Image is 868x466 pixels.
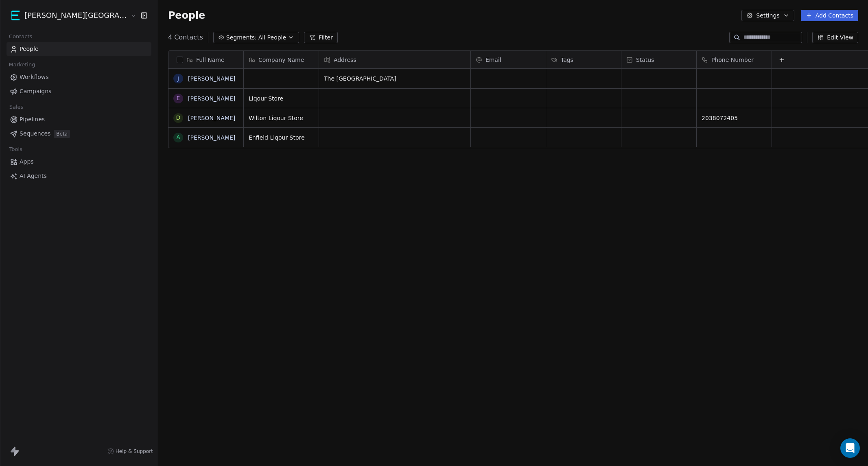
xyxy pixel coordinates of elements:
[168,51,243,68] div: Full Name
[168,69,244,442] div: grid
[697,51,772,68] div: Phone Number
[561,56,573,64] span: Tags
[801,10,858,21] button: Add Contacts
[5,59,39,71] span: Marketing
[188,115,235,121] a: [PERSON_NAME]
[20,115,45,124] span: Pipelines
[7,113,151,126] a: Pipelines
[188,95,235,102] a: [PERSON_NAME]
[471,51,546,68] div: Email
[11,11,21,20] img: 55211_Kane%20Street%20Capital_Logo_AC-01.png
[196,56,225,64] span: Full Name
[249,114,314,122] span: Wilton Liqour Store
[304,32,338,43] button: Filter
[546,51,621,68] div: Tags
[319,51,470,68] div: Address
[249,94,314,103] span: Liqour Store
[5,31,36,43] span: Contacts
[20,73,49,81] span: Workflows
[812,32,858,43] button: Edit View
[485,56,501,64] span: Email
[6,101,27,113] span: Sales
[54,130,70,138] span: Beta
[249,133,314,142] span: Enfield Liqour Store
[168,33,203,42] span: 4 Contacts
[176,133,180,142] div: A
[7,155,151,168] a: Apps
[334,56,356,64] span: Address
[10,9,125,22] button: [PERSON_NAME][GEOGRAPHIC_DATA]
[20,45,39,53] span: People
[258,33,286,42] span: All People
[176,94,180,103] div: E
[24,10,129,21] span: [PERSON_NAME][GEOGRAPHIC_DATA]
[7,70,151,84] a: Workflows
[20,129,50,138] span: Sequences
[636,56,654,64] span: Status
[324,74,466,83] span: The [GEOGRAPHIC_DATA]
[176,114,181,122] div: D
[840,438,860,458] div: Open Intercom Messenger
[7,85,151,98] a: Campaigns
[711,56,754,64] span: Phone Number
[188,75,235,82] a: [PERSON_NAME]
[7,127,151,140] a: SequencesBeta
[188,134,235,141] a: [PERSON_NAME]
[177,74,179,83] div: J
[20,158,34,166] span: Apps
[20,172,47,180] span: AI Agents
[7,169,151,183] a: AI Agents
[6,143,26,155] span: Tools
[226,33,257,42] span: Segments:
[20,87,51,96] span: Campaigns
[741,10,794,21] button: Settings
[107,448,153,455] a: Help & Support
[702,114,767,122] span: 2038072405
[116,448,153,455] span: Help & Support
[621,51,696,68] div: Status
[7,42,151,56] a: People
[244,51,319,68] div: Company Name
[258,56,304,64] span: Company Name
[168,9,205,22] span: People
